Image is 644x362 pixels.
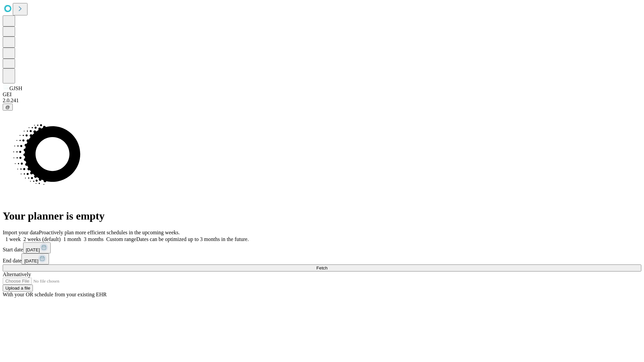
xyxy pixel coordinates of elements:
button: Fetch [3,264,641,271]
span: Fetch [316,265,327,270]
span: Alternatively [3,271,31,277]
span: @ [5,105,10,110]
span: 1 week [5,236,21,242]
h1: Your planner is empty [3,210,641,222]
div: Start date [3,242,641,253]
span: 2 weeks (default) [23,236,61,242]
span: GJSH [9,85,22,91]
button: @ [3,104,13,111]
span: Dates can be optimized up to 3 months in the future. [136,236,249,242]
span: [DATE] [26,247,40,252]
span: 3 months [84,236,104,242]
button: [DATE] [23,242,51,253]
button: Upload a file [3,285,33,292]
div: 2.0.241 [3,98,641,104]
span: [DATE] [24,258,38,263]
button: [DATE] [21,253,49,264]
div: GEI [3,92,641,98]
span: 1 month [63,236,81,242]
span: With your OR schedule from your existing EHR [3,292,107,297]
span: Proactively plan more efficient schedules in the upcoming weeks. [39,230,180,235]
span: Custom range [106,236,136,242]
div: End date [3,253,641,264]
span: Import your data [3,230,39,235]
